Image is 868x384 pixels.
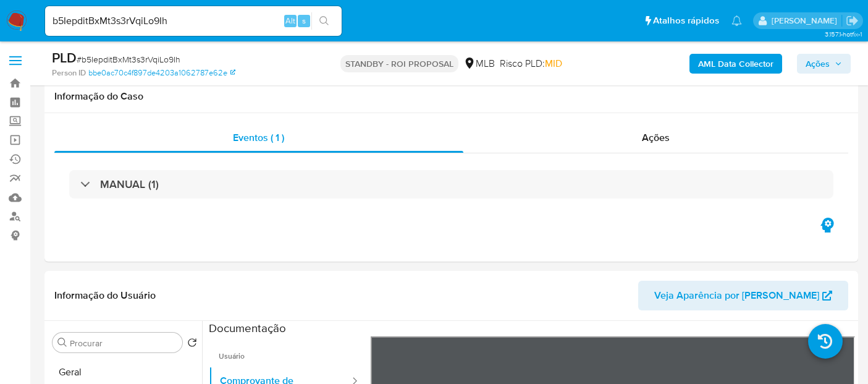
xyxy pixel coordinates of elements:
span: Eventos ( 1 ) [233,130,284,145]
h1: Informação do Caso [54,90,848,103]
h3: MANUAL (1) [100,177,159,191]
h1: Informação do Usuário [54,289,156,302]
b: Person ID [52,67,86,79]
button: Ações [797,54,851,74]
b: AML Data Collector [698,54,773,74]
a: Sair [846,14,859,27]
a: bbe0ac70c4f897de4203a1062787e62e [88,67,235,79]
input: Pesquise usuários ou casos... [45,13,342,29]
span: Atalhos rápidos [653,14,719,27]
input: Procurar [70,338,177,349]
span: MID [545,56,562,70]
button: AML Data Collector [689,54,782,74]
div: MANUAL (1) [69,170,833,198]
b: PLD [52,48,77,67]
button: search-icon [311,12,337,30]
span: Alt [285,15,295,27]
span: Risco PLD: [500,57,562,70]
span: Ações [806,54,830,74]
p: STANDBY - ROI PROPOSAL [340,55,458,72]
a: Notificações [731,15,742,26]
span: s [302,15,306,27]
div: MLB [463,57,495,70]
span: Veja Aparência por [PERSON_NAME] [654,281,819,310]
span: # b5IepditBxMt3s3rVqiLo9Ih [77,53,180,66]
p: erico.trevizan@mercadopago.com.br [772,15,841,27]
span: Ações [642,130,670,145]
button: Retornar ao pedido padrão [187,338,197,351]
button: Veja Aparência por [PERSON_NAME] [638,281,848,310]
button: Procurar [57,338,67,348]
